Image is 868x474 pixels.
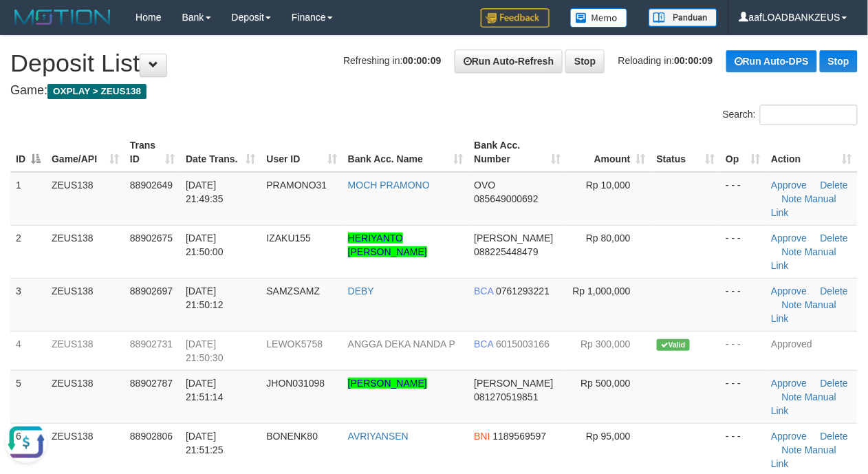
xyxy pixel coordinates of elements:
[468,133,566,172] th: Bank Acc. Number: activate to sort column ascending
[771,299,836,324] a: Manual Link
[771,391,836,416] a: Manual Link
[771,233,807,244] a: Approve
[782,391,803,402] a: Note
[586,431,631,442] span: Rp 95,000
[403,55,442,66] strong: 00:00:09
[771,431,807,442] a: Approve
[124,133,180,172] th: Trans ID: activate to sort column ascending
[10,7,115,28] img: MOTION_logo.png
[820,50,858,72] a: Stop
[771,378,807,389] a: Approve
[496,338,550,349] span: Copy 6015003166 to clipboard
[726,50,817,72] a: Run Auto-DPS
[771,180,807,191] a: Approve
[720,278,766,331] td: - - -
[10,225,46,278] td: 2
[186,431,224,455] span: [DATE] 21:51:25
[46,370,124,423] td: ZEUS138
[46,331,124,370] td: ZEUS138
[720,331,766,370] td: - - -
[566,133,651,172] th: Amount: activate to sort column ascending
[10,278,46,331] td: 3
[348,180,430,191] a: MOCH PRAMONO
[474,193,538,204] span: Copy 085649000692 to clipboard
[130,338,173,349] span: 88902731
[474,391,538,402] span: Copy 081270519851 to clipboard
[771,193,836,218] a: Manual Link
[474,431,490,442] span: BNI
[130,180,173,191] span: 88902649
[130,233,173,244] span: 88902675
[266,180,327,191] span: PRAMONO31
[651,133,721,172] th: Status: activate to sort column ascending
[573,286,631,297] span: Rp 1,000,000
[266,431,318,442] span: BONENK80
[186,378,224,402] span: [DATE] 21:51:14
[766,331,858,370] td: Approved
[581,378,630,389] span: Rp 500,000
[474,286,493,297] span: BCA
[6,6,47,47] button: Open LiveChat chat widget
[186,338,224,363] span: [DATE] 21:50:30
[46,133,124,172] th: Game/API: activate to sort column ascending
[348,233,427,257] a: HERIYANTO [PERSON_NAME]
[474,378,553,389] span: [PERSON_NAME]
[496,286,550,297] span: Copy 0761293221 to clipboard
[186,180,224,204] span: [DATE] 21:49:35
[10,50,858,77] h1: Deposit List
[474,180,495,191] span: OVO
[266,286,320,297] span: SAMZSAMZ
[10,331,46,370] td: 4
[130,378,173,389] span: 88902787
[720,225,766,278] td: - - -
[474,246,538,257] span: Copy 088225448479 to clipboard
[10,370,46,423] td: 5
[821,378,848,389] a: Delete
[720,133,766,172] th: Op: activate to sort column ascending
[343,55,441,66] span: Refreshing in:
[586,180,631,191] span: Rp 10,000
[618,55,713,66] span: Reloading in:
[348,431,409,442] a: AVRIYANSEN
[46,172,124,226] td: ZEUS138
[657,339,690,351] span: Valid transaction
[771,444,836,469] a: Manual Link
[266,338,323,349] span: LEWOK5758
[493,431,547,442] span: Copy 1189569597 to clipboard
[782,193,803,204] a: Note
[720,172,766,226] td: - - -
[180,133,261,172] th: Date Trans.: activate to sort column ascending
[348,286,374,297] a: DEBY
[474,338,493,349] span: BCA
[10,84,858,98] h4: Game:
[186,286,224,310] span: [DATE] 21:50:12
[261,133,342,172] th: User ID: activate to sort column ascending
[720,370,766,423] td: - - -
[348,338,455,349] a: ANGGA DEKA NANDA P
[130,431,173,442] span: 88902806
[675,55,713,66] strong: 00:00:09
[186,233,224,257] span: [DATE] 21:50:00
[821,233,848,244] a: Delete
[348,378,427,389] a: [PERSON_NAME]
[46,278,124,331] td: ZEUS138
[46,225,124,278] td: ZEUS138
[649,8,717,27] img: panduan.png
[266,378,325,389] span: JHON031098
[766,133,858,172] th: Action: activate to sort column ascending
[586,233,631,244] span: Rp 80,000
[723,105,858,125] label: Search:
[266,233,311,244] span: IZAKU155
[782,246,803,257] a: Note
[760,105,858,125] input: Search:
[771,246,836,271] a: Manual Link
[581,338,630,349] span: Rp 300,000
[821,286,848,297] a: Delete
[821,431,848,442] a: Delete
[47,84,147,99] span: OXPLAY > ZEUS138
[455,50,563,73] a: Run Auto-Refresh
[10,172,46,226] td: 1
[782,444,803,455] a: Note
[343,133,469,172] th: Bank Acc. Name: activate to sort column ascending
[474,233,553,244] span: [PERSON_NAME]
